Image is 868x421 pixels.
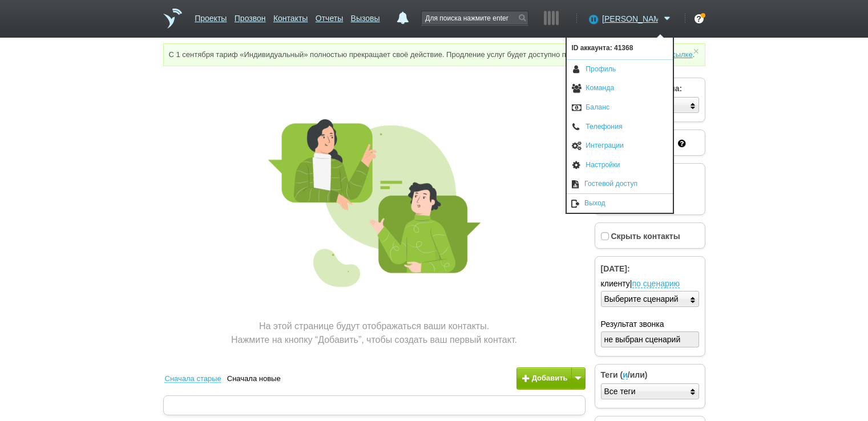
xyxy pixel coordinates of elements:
[351,8,380,25] a: Вызовы
[516,367,585,390] button: Добавить
[422,11,528,25] input: Для поиска нажмите enter
[601,370,699,380] h3: Теги ( / )
[691,48,701,54] a: ×
[195,8,227,25] a: Проекты
[567,38,673,59] span: ID аккаунта: 41368
[604,292,679,307] div: Выберите сценарий
[601,279,630,288] span: клиенту
[604,384,636,399] div: Все теги
[567,156,673,175] a: Настройки
[163,43,705,66] div: С 1 сентября тариф «Индивидуальный» полностью прекращает своё действие. Продление услуг будет дос...
[567,118,673,137] a: Телефония
[273,8,308,25] a: Контакты
[163,319,586,347] div: На этой странице будут отображаться ваши контакты. Нажмите на кнопку “Добавить”, чтобы создать ва...
[567,79,673,98] a: Команда
[601,318,699,330] label: Результат звонка
[611,232,680,241] span: Скрыть контакты
[567,98,673,118] a: Баланс
[567,136,673,156] a: Интеграции
[567,194,673,213] a: Выход
[567,60,673,79] a: Профиль
[604,332,681,347] div: не выбран сценарий
[601,278,699,290] label: |
[601,264,699,274] h3: [DATE]:
[163,9,182,29] a: На главную
[316,8,343,25] a: Отчеты
[623,371,628,379] a: и
[235,8,266,25] a: Прозвон
[695,14,704,23] div: ?
[227,373,286,384] a: Сначала новые
[602,12,673,23] a: [PERSON_NAME]
[630,370,645,379] span: или
[632,280,680,288] a: по сценарию
[602,13,658,25] span: [PERSON_NAME]
[266,94,483,310] img: Prozvon_2.png
[165,373,227,384] a: Сначала старые
[567,175,673,193] a: Гостевой доступ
